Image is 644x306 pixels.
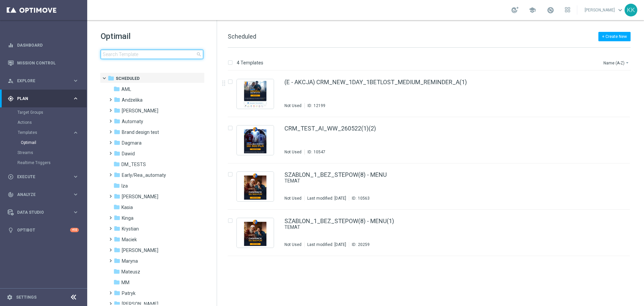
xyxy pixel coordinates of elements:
div: Dashboard [8,36,79,54]
a: Optimail [21,140,70,145]
div: Press SPACE to select this row. [221,71,643,117]
button: + Create New [598,32,631,41]
div: person_search Explore keyboard_arrow_right [7,78,79,84]
i: folder [114,150,120,157]
i: folder [114,171,120,178]
span: school [529,6,536,14]
div: Realtime Triggers [17,158,87,168]
div: Last modified: [DATE] [305,242,349,247]
div: Press SPACE to select this row. [221,117,643,163]
i: folder [114,107,120,114]
button: Templates keyboard_arrow_right [17,130,79,135]
i: folder [114,139,120,146]
span: Dawid [122,151,135,157]
span: Andżelika [122,97,143,103]
img: 10547.jpeg [238,127,272,153]
i: gps_fixed [8,96,14,102]
i: folder [114,118,120,124]
i: track_changes [8,192,14,198]
a: SZABLON_1_BEZ_STEPOW(8) - MENU(1) [284,218,394,224]
div: Explore [8,78,72,84]
div: Execute [8,174,72,180]
div: Templates [18,131,72,135]
span: Early/Rea_automaty [122,172,166,178]
div: Plan [8,96,72,102]
a: Mission Control [17,54,79,72]
span: Krystian [122,226,139,232]
span: Analyze [17,193,72,197]
div: +10 [70,228,79,232]
a: Settings [16,295,37,299]
i: folder [114,247,120,253]
div: ID: [349,242,370,247]
div: ID: [305,103,325,108]
button: Data Studio keyboard_arrow_right [7,210,79,215]
span: Brand design test [122,129,159,135]
div: TEMAT [284,178,602,184]
i: folder [114,193,120,200]
i: keyboard_arrow_right [72,191,79,198]
div: 12199 [314,103,325,108]
input: Search Template [101,50,203,59]
span: MM [121,279,129,286]
span: Patryk [122,290,136,296]
i: folder [114,257,120,264]
div: 10563 [358,196,370,201]
div: TEMAT [284,224,602,231]
a: (E - AKCJA) CRM_NEW_1DAY_1BETLOST_MEDIUM_REMINDER_A(1) [284,79,467,85]
i: folder [114,214,120,221]
div: Templates [17,127,87,148]
button: Name (A-Z)arrow_drop_down [603,59,631,67]
span: Execute [17,175,72,179]
span: keyboard_arrow_down [616,6,624,14]
a: CRM_TEST_AI_WW_260522(1)(2) [284,125,376,132]
div: Not Used [284,196,302,201]
i: keyboard_arrow_right [72,95,79,102]
h1: Optimail [101,31,203,42]
div: 10547 [314,149,325,155]
span: search [196,52,202,57]
span: Automaty [122,118,143,124]
i: keyboard_arrow_right [72,78,79,84]
span: Maryna [122,258,138,264]
div: Analyze [8,192,72,198]
span: Kinga [122,215,133,221]
i: settings [7,294,13,300]
a: Target Groups [17,110,70,115]
button: play_circle_outline Execute keyboard_arrow_right [7,174,79,180]
span: DM_TESTS [121,161,146,167]
i: folder [108,75,114,82]
i: arrow_drop_down [625,60,630,65]
i: play_circle_outline [8,174,14,180]
button: gps_fixed Plan keyboard_arrow_right [7,96,79,101]
a: SZABLON_1_BEZ_STEPOW(8) - MENU [284,172,387,178]
div: ID: [349,196,370,201]
span: Marcin G. [122,247,158,253]
i: equalizer [8,42,14,48]
div: Data Studio [8,209,72,215]
div: Streams [17,148,87,158]
div: ID: [305,149,325,155]
a: Optibot [17,221,70,239]
i: folder [113,182,120,189]
i: folder [113,204,120,210]
a: TEMAT [284,178,586,184]
i: folder [114,129,120,135]
button: lightbulb Optibot +10 [7,227,79,233]
div: Mission Control [8,54,79,72]
div: Press SPACE to select this row. [221,163,643,210]
div: Not Used [284,103,302,108]
button: equalizer Dashboard [7,43,79,48]
span: Kasia [121,204,133,210]
span: Iza [121,183,128,189]
div: Mission Control [7,60,79,66]
div: Last modified: [DATE] [305,196,349,201]
span: Antoni L. [122,108,158,114]
span: Kamil N. [122,194,158,200]
span: Explore [17,79,72,83]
